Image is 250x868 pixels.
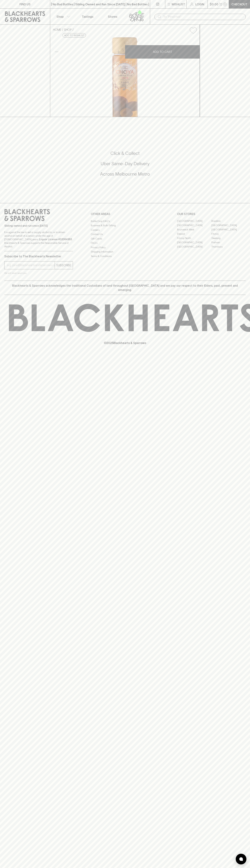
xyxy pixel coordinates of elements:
a: [GEOGRAPHIC_DATA] [177,223,211,228]
h5: Click & Collect [4,150,246,156]
img: 19794.png [50,37,200,117]
a: Elwood [177,232,211,236]
strong: Liquor License #32064953 [39,238,72,241]
a: Tastings [75,9,100,24]
button: ADD TO CART [125,45,200,59]
p: It is against the law to sell or supply alcohol to, or to obtain alcohol on behalf of a person un... [4,230,73,248]
a: Prahran [211,240,246,245]
p: OUR STORES [177,212,246,216]
p: Stores [108,14,117,19]
p: Subscribe to The Blackhearts Newsletter [4,254,73,258]
a: Bottle Drop FAQ's [91,219,159,223]
p: $0.00 [210,2,218,6]
p: SUBSCRIBE [56,263,71,267]
a: Fitzroy [211,232,246,236]
p: 0 [224,3,226,5]
img: bubble-icon [239,857,243,861]
a: SHOP [64,28,72,31]
input: Try "Pinot noir" [163,14,243,20]
a: FAQ's [91,241,159,245]
button: Shop [50,9,75,24]
p: We will never spam you [4,271,73,275]
button: Add to wishlist [188,26,198,35]
a: Shipping Information [91,250,159,254]
a: Stores [100,9,125,24]
a: Gift Cards [91,236,159,241]
a: [GEOGRAPHIC_DATA] [177,245,211,249]
a: Privacy Policy [91,245,159,250]
p: FIND US [19,2,31,6]
p: Wishlist [172,2,185,6]
input: e.g. jane@blackheartsandsparrows.com.au [7,262,55,268]
p: Tastings [82,14,93,19]
a: Business & Bulk Gifting [91,223,159,228]
a: Brunswick West [177,228,211,232]
p: Sibling owned and run since [DATE] [4,224,73,228]
p: Checkout [231,2,247,6]
a: [GEOGRAPHIC_DATA] [211,228,246,232]
button: SUBSCRIBE [55,261,73,269]
h5: Across Melbourne Metro [4,171,246,177]
p: Shop [56,14,64,19]
a: Braddon [211,219,246,223]
div: Call to action block [4,136,246,196]
a: [GEOGRAPHIC_DATA] [177,240,211,245]
h5: Uber Same-Day Delivery [4,161,246,167]
a: Thornbury [211,245,246,249]
a: Careers [91,228,159,232]
p: OTHER AREAS [91,212,159,216]
a: [GEOGRAPHIC_DATA] [177,219,211,223]
button: Add to wishlist [63,33,86,38]
p: ADD TO CART [153,50,172,54]
p: Login [195,2,204,6]
a: Terms & Conditions [91,254,159,258]
a: Geelong [211,236,246,240]
a: [GEOGRAPHIC_DATA] [211,223,246,228]
p: Blackhearts & Sparrows acknowledges the traditional Custodians of land throughout [GEOGRAPHIC_DAT... [7,283,243,292]
a: Fitzroy North [177,236,211,240]
a: Contact Us [91,232,159,236]
a: HOME [53,28,61,31]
